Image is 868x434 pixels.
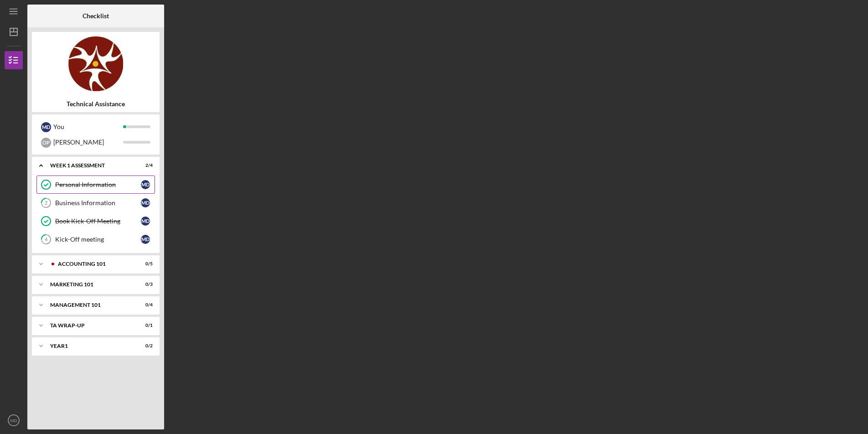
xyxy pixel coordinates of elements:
[67,100,125,108] b: Technical Assistance
[141,180,150,189] div: M D
[53,134,123,150] div: [PERSON_NAME]
[36,212,155,230] a: Book Kick-Off MeetingMD
[141,235,150,244] div: M D
[136,163,153,168] div: 2 / 4
[136,261,153,267] div: 0 / 5
[58,261,130,267] div: Accounting 101
[50,323,130,328] div: TA Wrap-Up
[50,282,130,287] div: Marketing 101
[36,230,155,248] a: 4Kick-Off meetingMD
[136,343,153,349] div: 0 / 2
[5,411,23,429] button: MD
[55,181,141,188] div: Personal Information
[36,176,155,194] a: Personal InformationMD
[50,343,130,349] div: Year1
[36,194,155,212] a: 2Business InformationMD
[10,418,17,423] text: MD
[41,138,51,148] div: O P
[141,217,150,226] div: M D
[55,199,141,207] div: Business Information
[53,119,123,134] div: You
[141,198,150,207] div: M D
[50,163,130,168] div: Week 1 Assessment
[41,122,51,132] div: M D
[83,12,109,20] b: Checklist
[45,200,47,206] tspan: 2
[136,302,153,308] div: 0 / 4
[55,217,141,225] div: Book Kick-Off Meeting
[136,282,153,287] div: 0 / 3
[55,236,141,243] div: Kick-Off meeting
[136,323,153,328] div: 0 / 1
[45,237,48,243] tspan: 4
[50,302,130,308] div: Management 101
[32,36,160,91] img: Product logo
